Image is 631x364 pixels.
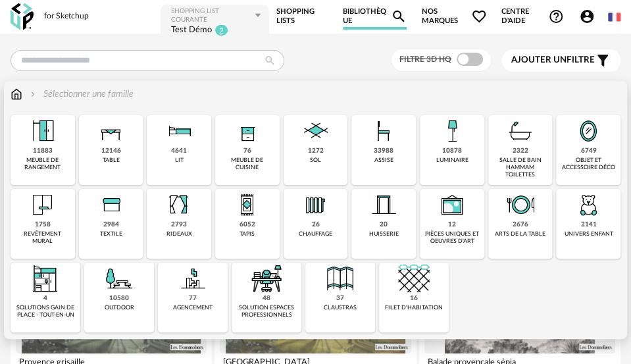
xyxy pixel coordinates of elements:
[232,189,263,221] img: Tapis.png
[27,189,59,221] img: Papier%20peint.png
[11,88,22,101] img: svg+xml;base64,PHN2ZyB3aWR0aD0iMTYiIGhlaWdodD0iMTciIHZpZXdCb3g9IjAgMCAxNiAxNyIgZmlsbD0ibm9uZSIgeG...
[343,3,407,30] a: BibliothèqueMagnify icon
[300,189,332,221] img: Radiateur.png
[163,115,195,147] img: Literie.png
[511,55,595,66] span: filtre
[163,189,195,221] img: Rideaux.png
[312,221,320,229] div: 26
[276,3,328,30] a: Shopping Lists
[336,294,344,303] div: 37
[189,294,197,303] div: 77
[398,263,430,294] img: filet.png
[100,230,122,238] div: textile
[436,157,468,164] div: luminaire
[492,157,549,179] div: salle de bain hammam toilettes
[495,230,545,238] div: arts de la table
[505,115,536,147] img: Salle%20de%20bain.png
[14,304,76,319] div: solutions gain de place - tout-en-un
[33,147,53,155] div: 11883
[105,304,134,311] div: outdoor
[95,115,127,147] img: Table.png
[44,11,89,22] div: for Sketchup
[564,230,613,238] div: univers enfant
[166,230,192,238] div: rideaux
[171,147,187,155] div: 4641
[243,147,251,155] div: 76
[173,304,213,311] div: agencement
[11,3,34,30] img: OXP
[299,230,332,238] div: chauffage
[513,147,528,155] div: 2322
[501,49,620,72] button: Ajouter unfiltre Filter icon
[14,230,71,246] div: revêtement mural
[35,221,51,229] div: 1758
[399,55,451,63] span: Filtre 3D HQ
[27,115,59,147] img: Meuble%20de%20rangement.png
[171,7,253,24] div: Shopping List courante
[548,9,564,24] span: Help Circle Outline icon
[240,230,255,238] div: tapis
[175,157,184,164] div: lit
[103,221,119,229] div: 2984
[28,88,38,101] img: svg+xml;base64,PHN2ZyB3aWR0aD0iMTYiIGhlaWdodD0iMTYiIHZpZXdCb3g9IjAgMCAxNiAxNiIgZmlsbD0ibm9uZSIgeG...
[103,157,120,164] div: table
[511,55,567,65] span: Ajouter un
[560,157,617,172] div: objet et accessoire déco
[505,189,536,221] img: ArtTable.png
[424,230,480,246] div: pièces uniques et oeuvres d'art
[513,221,528,229] div: 2676
[215,24,228,36] sup: 2
[219,157,276,172] div: meuble de cuisine
[471,9,487,24] span: Heart Outline icon
[109,294,129,303] div: 10580
[374,147,393,155] div: 33988
[251,263,282,294] img: espace-de-travail.png
[368,189,399,221] img: Huiserie.png
[101,147,121,155] div: 12146
[324,304,357,311] div: claustras
[14,157,71,172] div: meuble de rangement
[572,189,604,221] img: UniversEnfant.png
[43,294,47,303] div: 4
[410,294,418,303] div: 16
[385,304,443,311] div: filet d'habitation
[103,263,135,294] img: Outdoor.png
[442,147,462,155] div: 10878
[236,304,297,319] div: solution espaces professionnels
[300,115,332,147] img: Sol.png
[324,263,356,294] img: Cloison.png
[240,221,255,229] div: 6052
[501,7,564,26] span: Centre d'aideHelp Circle Outline icon
[422,3,487,30] span: Nos marques
[95,189,127,221] img: Textile.png
[448,221,456,229] div: 12
[30,263,61,294] img: ToutEnUn.png
[595,53,611,68] span: Filter icon
[436,189,468,221] img: UniqueOeuvre.png
[579,9,601,24] span: Account Circle icon
[171,221,187,229] div: 2793
[232,115,263,147] img: Rangement.png
[608,11,621,24] img: fr
[572,115,604,147] img: Miroir.png
[380,221,388,229] div: 20
[579,9,595,24] span: Account Circle icon
[28,88,134,101] div: Sélectionner une famille
[436,115,468,147] img: Luminaire.png
[177,263,209,294] img: Agencement.png
[391,9,407,24] span: Magnify icon
[308,147,324,155] div: 1272
[580,147,596,155] div: 6749
[368,115,399,147] img: Assise.png
[171,24,212,37] div: Test Démo
[374,157,393,164] div: assise
[310,157,321,164] div: sol
[263,294,270,303] div: 48
[369,230,399,238] div: huisserie
[580,221,596,229] div: 2141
